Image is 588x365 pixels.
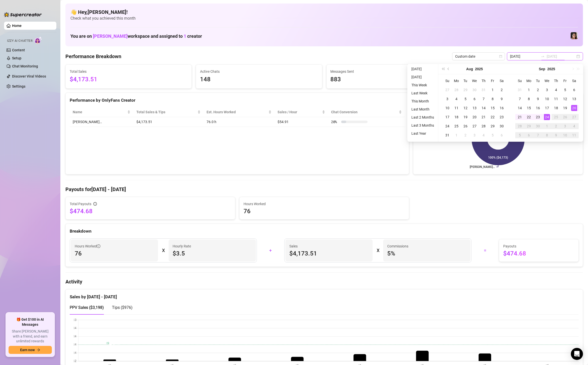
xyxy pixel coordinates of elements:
span: Tips ( $976 ) [112,305,133,310]
span: Hours Worked [75,243,100,249]
td: 2025-09-05 [488,131,497,140]
td: 2025-09-17 [542,103,552,113]
td: 2025-08-26 [461,122,470,131]
div: 28 [481,123,487,129]
th: Tu [533,76,542,85]
td: 2025-08-24 [443,122,452,131]
span: Izzy AI Chatter [7,39,32,43]
button: Choose a year [547,64,555,74]
span: $474.68 [70,207,231,215]
a: Discover Viral Videos [12,74,46,78]
td: 2025-09-07 [515,94,524,103]
img: AI Chatter [34,36,42,44]
th: We [470,76,479,85]
td: 2025-09-04 [552,85,561,94]
td: 2025-08-01 [488,85,497,94]
div: 26 [462,123,468,129]
td: 2025-09-27 [570,113,579,122]
td: 2025-08-15 [488,103,497,113]
td: 2025-09-21 [515,113,524,122]
td: 2025-08-31 [443,131,452,140]
td: 2025-08-30 [497,122,506,131]
div: 27 [444,87,450,93]
td: 2025-09-15 [524,103,533,113]
a: Chat Monitoring [12,64,38,68]
span: Hours Worked [244,201,405,207]
div: 12 [462,105,468,111]
td: 2025-08-29 [488,122,497,131]
span: $4,173.51 [70,75,187,84]
td: 2025-10-01 [542,122,552,131]
article: Commissions [387,243,408,249]
td: 2025-08-31 [515,85,524,94]
div: 30 [535,123,541,129]
td: 2025-08-09 [497,94,506,103]
h4: Performance Breakdown [65,53,121,60]
div: 27 [472,123,478,129]
span: arrow-right [37,348,40,352]
li: [DATE] [409,74,436,80]
td: 2025-08-10 [443,103,452,113]
div: 5 [462,96,468,102]
td: 2025-08-06 [470,94,479,103]
div: 8 [526,96,532,102]
div: 7 [535,132,541,138]
div: 31 [444,132,450,138]
div: 4 [553,87,559,93]
td: 2025-09-06 [570,85,579,94]
span: Share [PERSON_NAME] with a friend, and earn unlimited rewards [9,329,52,344]
div: 15 [526,105,532,111]
td: 2025-08-07 [479,94,488,103]
div: + [260,246,281,254]
span: 76 [75,249,154,258]
th: Th [479,76,488,85]
th: Chat Conversion [328,107,405,117]
th: Fr [488,76,497,85]
div: 4 [571,123,577,129]
td: 2025-07-27 [443,85,452,94]
div: 15 [490,105,496,111]
td: 2025-07-30 [470,85,479,94]
span: Earn now [20,348,35,352]
span: Check what you achieved this month [70,16,578,21]
td: $54.91 [275,117,328,127]
a: Content [12,48,25,52]
li: [DATE] [409,66,436,72]
td: 2025-09-06 [497,131,506,140]
button: Last year (Control + left) [440,64,446,74]
div: 10 [562,132,568,138]
div: 30 [499,123,505,129]
td: $4,173.51 [133,117,204,127]
div: 9 [499,96,505,102]
td: 2025-08-21 [479,113,488,122]
div: Open Intercom Messenger [571,348,583,360]
div: Breakdown [70,228,579,235]
span: 20 % [331,119,339,125]
img: logo-BBDzfeDw.svg [4,12,42,17]
td: 2025-10-11 [570,131,579,140]
span: Payouts [503,243,574,249]
div: Est. Hours Worked [207,109,267,115]
h4: Payouts for [DATE] - [DATE] [65,186,583,193]
div: 17 [544,105,550,111]
span: 883 [331,75,448,84]
td: 2025-09-03 [542,85,552,94]
div: 21 [517,114,523,120]
span: Sales [289,243,369,249]
td: 2025-08-19 [461,113,470,122]
div: 1 [490,87,496,93]
td: 2025-08-05 [461,94,470,103]
div: 13 [472,105,478,111]
div: 18 [553,105,559,111]
li: Last Year [409,130,436,136]
div: 27 [571,114,577,120]
li: Last Week [409,90,436,96]
div: 19 [462,114,468,120]
div: 31 [481,87,487,93]
td: 2025-08-02 [497,85,506,94]
div: 25 [453,123,459,129]
td: 2025-07-28 [452,85,461,94]
td: 2025-09-04 [479,131,488,140]
li: This Month [409,98,436,104]
td: 2025-09-12 [561,94,570,103]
